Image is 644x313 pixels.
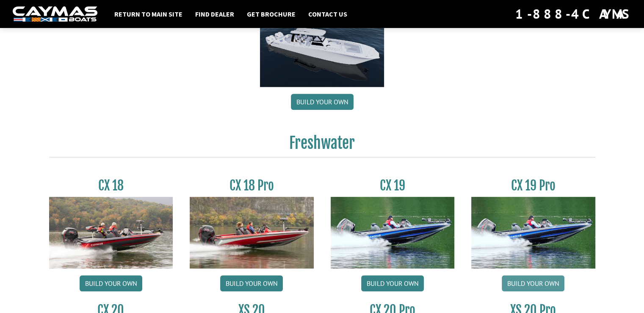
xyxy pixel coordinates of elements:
[291,94,354,110] a: Build your own
[49,197,173,268] img: CX-18S_thumbnail.jpg
[190,178,314,193] h3: CX 18 Pro
[243,8,300,20] a: Get Brochure
[80,275,142,291] a: Build your own
[260,12,384,87] img: 44ct_background.png
[49,178,173,193] h3: CX 18
[304,8,351,20] a: Contact Us
[471,178,595,193] h3: CX 19 Pro
[515,5,631,23] div: 1-888-4CAYMAS
[361,275,424,291] a: Build your own
[49,134,595,157] h2: Freshwater
[110,8,187,20] a: Return to main site
[471,197,595,268] img: CX19_thumbnail.jpg
[220,275,283,291] a: Build your own
[190,197,314,268] img: CX-18SS_thumbnail.jpg
[191,8,238,20] a: Find Dealer
[331,197,455,268] img: CX19_thumbnail.jpg
[502,275,564,291] a: Build your own
[331,178,455,193] h3: CX 19
[13,6,97,22] img: white-logo-c9c8dbefe5ff5ceceb0f0178aa75bf4bb51f6bca0971e226c86eb53dfe498488.png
